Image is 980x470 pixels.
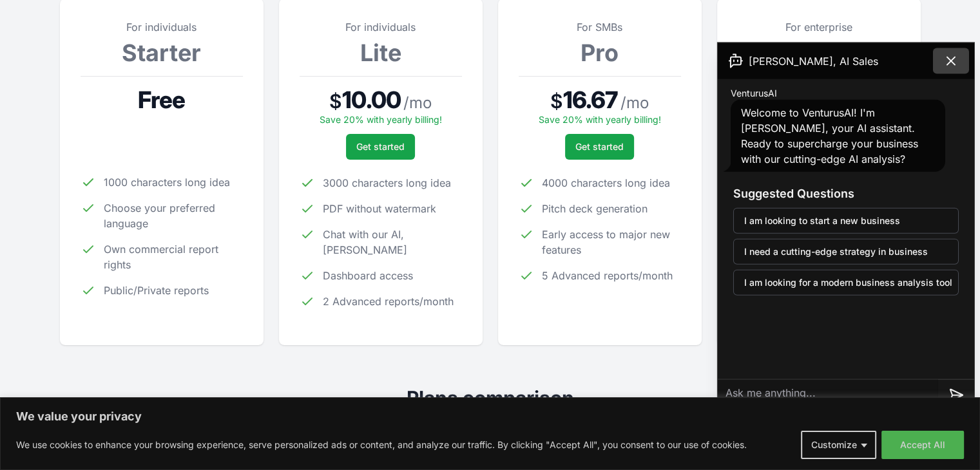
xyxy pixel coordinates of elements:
span: Save 20% with yearly billing! [320,114,442,125]
span: 5 Advanced reports/month [542,268,673,283]
button: Get started [346,134,415,160]
span: 10.00 [342,87,401,113]
span: 16.67 [563,87,619,113]
span: $ [550,89,563,113]
p: For SMBs [519,19,681,35]
button: Accept All [881,431,964,459]
span: Get started [575,140,624,153]
span: Dashboard access [323,268,413,283]
p: For individuals [81,19,243,35]
span: 2 Advanced reports/month [323,294,454,309]
span: / mo [620,93,649,113]
span: Free [138,87,185,113]
h3: Suggested Questions [733,185,959,203]
span: Pitch deck generation [542,201,648,216]
span: Welcome to VenturusAI! I'm [PERSON_NAME], your AI assistant. Ready to supercharge your business w... [741,106,918,165]
button: Get started [565,134,634,160]
h3: Lite [300,40,462,66]
button: I am looking for a modern business analysis tool [733,270,959,296]
p: We value your privacy [16,409,964,424]
button: I am looking to start a new business [733,208,959,234]
span: 3000 characters long idea [323,175,451,191]
span: [PERSON_NAME], AI Sales [749,53,878,69]
span: Early access to major new features [542,227,681,258]
span: Get started [356,140,405,153]
p: For enterprise [738,19,900,35]
button: I need a cutting-edge strategy in business [733,239,959,265]
span: Public/Private reports [104,283,209,298]
span: 4000 characters long idea [542,175,670,191]
span: Save 20% with yearly billing! [539,114,661,125]
span: / mo [403,93,432,113]
h3: Enterprise [738,40,900,66]
h3: Starter [81,40,243,66]
span: $ [329,89,342,113]
h2: Plans comparison [60,386,921,409]
h3: Pro [519,40,681,66]
span: Own commercial report rights [104,241,243,272]
span: 1000 characters long idea [104,174,230,190]
span: VenturusAI [731,87,777,100]
span: PDF without watermark [323,201,436,216]
span: Chat with our AI, [PERSON_NAME] [323,227,462,258]
p: We use cookies to enhance your browsing experience, serve personalized ads or content, and analyz... [16,437,747,453]
span: Choose your preferred language [104,200,243,231]
p: For individuals [300,19,462,35]
button: Customize [801,431,876,459]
